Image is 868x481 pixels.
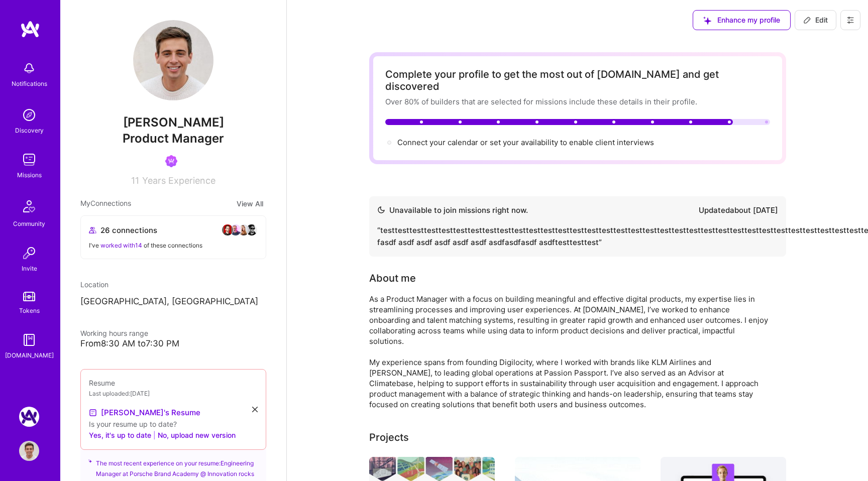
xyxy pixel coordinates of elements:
div: Complete your profile to get the most out of [DOMAIN_NAME] and get discovered [385,68,770,92]
div: Location [80,279,266,290]
span: worked with 14 [100,242,142,249]
div: I've of these connections [89,240,258,251]
div: Over 80% of builders that are selected for missions include these details in their profile. [385,96,770,107]
div: Is your resume up to date? [89,419,258,429]
span: Enhance my profile [703,15,780,25]
span: [PERSON_NAME] [80,115,266,130]
span: 11 [131,175,139,186]
img: Been on Mission [165,155,177,167]
div: Last uploaded: [DATE] [89,388,258,399]
div: Tokens [19,305,40,316]
div: Missions [17,170,42,180]
img: User Avatar [19,441,39,461]
p: [GEOGRAPHIC_DATA], [GEOGRAPHIC_DATA] [80,296,266,308]
button: View All [234,198,266,209]
div: From 8:30 AM to 7:30 PM [80,338,266,349]
a: A.Team: Google Calendar Integration Testing [17,407,42,427]
button: Enhance my profile [693,10,791,30]
img: Invite [19,243,39,263]
span: Years Experience [142,175,215,186]
span: Connect your calendar or set your availability to enable client interviews [397,138,654,147]
span: Working hours range [80,329,148,337]
span: Product Manager [123,131,224,146]
span: 26 connections [100,225,157,235]
img: A.Team: Google Calendar Integration Testing [19,407,39,427]
div: About me [369,271,416,286]
a: User Avatar [17,441,42,461]
button: Edit [795,10,836,30]
img: Community [17,194,41,218]
img: avatar [222,224,234,236]
div: Invite [22,263,37,274]
a: [PERSON_NAME]'s Resume [89,407,200,419]
img: Resume [89,409,97,417]
img: guide book [19,330,39,350]
div: Community [13,218,45,229]
i: icon Close [252,407,258,412]
span: Resume [89,379,115,387]
img: Availability [377,206,385,214]
button: 26 connectionsavataravataravataravatarI've worked with14 of these connections [80,215,266,259]
button: Yes, it's up to date [89,429,151,441]
i: icon SuggestedTeams [88,458,92,465]
div: Updated about [DATE] [699,204,778,216]
div: Discovery [15,125,44,136]
img: avatar [230,224,242,236]
span: | [153,430,156,440]
div: Notifications [12,78,47,89]
img: avatar [238,224,250,236]
button: No, upload new version [158,429,236,441]
div: Projects [369,430,409,445]
span: Edit [803,15,828,25]
img: bell [19,58,39,78]
img: User Avatar [133,20,213,100]
img: logo [20,20,40,38]
div: Unavailable to join missions right now. [377,204,528,216]
div: As a Product Manager with a focus on building meaningful and effective digital products, my exper... [369,294,771,410]
i: icon SuggestedTeams [703,17,711,25]
img: avatar [246,224,258,236]
span: My Connections [80,198,131,209]
img: teamwork [19,150,39,170]
div: “ testtesttesttesttesttesttesttesttesttesttesttesttesttesttesttesttesttesttesttesttesttesttesttes... [377,224,778,249]
img: tokens [23,292,35,301]
i: icon Collaborator [89,226,96,234]
div: [DOMAIN_NAME] [5,350,54,360]
img: discovery [19,105,39,125]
